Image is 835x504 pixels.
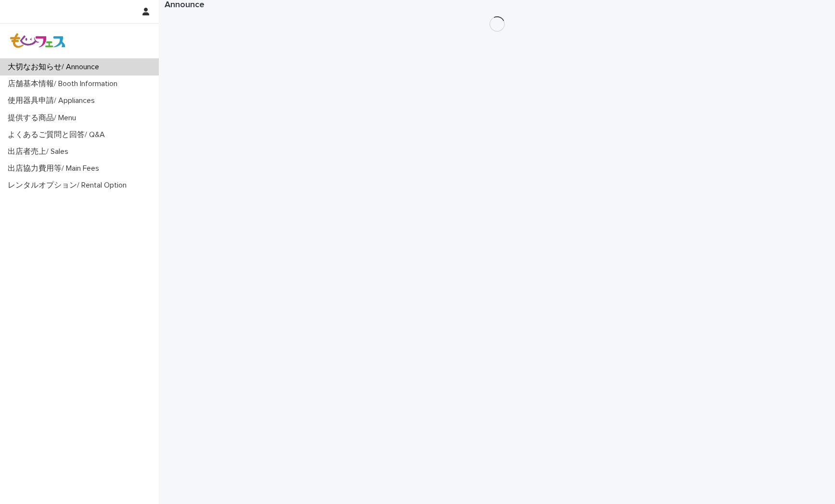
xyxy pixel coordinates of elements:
p: よくあるご質問と回答/ Q&A [4,130,113,139]
p: 使用器具申請/ Appliances [4,96,103,105]
p: 大切なお知らせ/ Announce [4,63,107,72]
p: 出店協力費用等/ Main Fees [4,164,107,173]
img: Z8gcrWHQVC4NX3Wf4olx [8,31,68,50]
p: レンタルオプション/ Rental Option [4,181,134,190]
p: 店舗基本情報/ Booth Information [4,79,125,88]
p: 提供する商品/ Menu [4,113,84,123]
p: 出店者売上/ Sales [4,147,76,156]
